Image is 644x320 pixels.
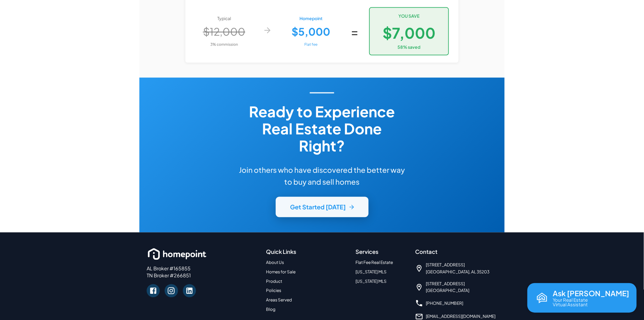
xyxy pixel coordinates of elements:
p: $5,000 [282,24,340,39]
p: Homepoint [282,15,340,21]
span: 3% commission [210,42,238,47]
span: Flat fee [305,42,318,47]
p: $12,000 [195,24,253,39]
a: [US_STATE] MLS [355,279,387,284]
img: Reva [535,291,549,305]
p: = [347,22,362,41]
button: Open chat with Reva [527,283,637,313]
p: AL Broker #165855 TN Broker #266851 [147,265,259,279]
h6: Join others who have discovered the better way to buy and sell homes [238,164,406,188]
a: Homes for Sale [266,269,296,275]
a: [US_STATE] MLS [355,269,387,275]
h6: Services [355,247,408,257]
a: Blog [266,307,275,312]
span: [STREET_ADDRESS] [GEOGRAPHIC_DATA] [426,281,469,295]
span: [STREET_ADDRESS] [GEOGRAPHIC_DATA], AL 35203 [426,262,489,276]
a: Flat Fee Real Estate [355,260,393,265]
p: Your Real Estate Virtual Assistant [553,297,588,307]
h6: Contact [415,247,497,257]
h6: YOU SAVE [375,13,443,20]
a: [PHONE_NUMBER] [426,301,463,306]
a: Product [266,279,282,284]
a: Policies [266,288,281,293]
a: Areas Served [266,297,292,303]
h6: Quick Links [266,247,348,257]
a: [EMAIL_ADDRESS][DOMAIN_NAME] [426,314,495,319]
p: Ask [PERSON_NAME] [553,289,629,297]
button: Get Started [DATE] [276,197,369,217]
p: 58 % saved [375,44,443,50]
a: About Us [266,260,284,265]
p: $7,000 [375,22,443,44]
img: homepoint_logo_white_horz.png [147,247,208,261]
h3: Ready to Experience Real Estate Done Right? [238,103,406,155]
p: Typical [195,15,253,21]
